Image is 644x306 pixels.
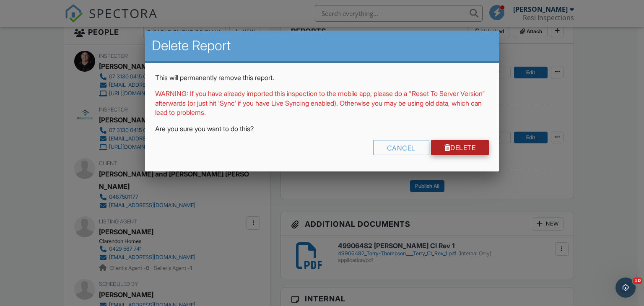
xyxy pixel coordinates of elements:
[373,140,429,155] div: Cancel
[431,140,489,155] a: Delete
[155,124,489,133] p: Are you sure you want to do this?
[615,277,636,298] iframe: Intercom live chat
[633,277,642,284] span: 10
[155,89,489,117] p: WARNING: If you have already imported this inspection to the mobile app, please do a "Reset To Se...
[155,73,489,82] p: This will permanently remove this report.
[152,37,493,54] h2: Delete Report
